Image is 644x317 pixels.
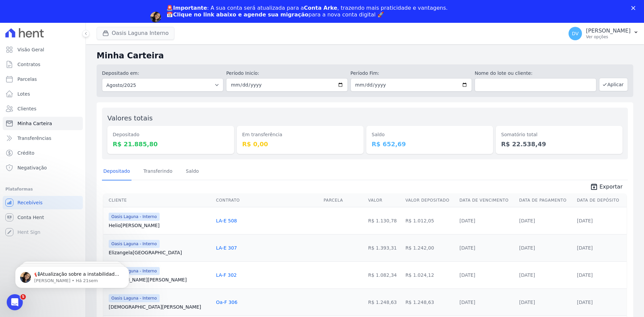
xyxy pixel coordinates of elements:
[460,300,475,305] a: [DATE]
[242,131,358,138] dt: Em transferência
[372,140,488,149] dd: R$ 652,69
[577,218,593,223] a: [DATE]
[3,43,83,56] a: Visão Geral
[3,211,83,224] a: Conta Hent
[304,5,337,11] b: Conta Arke
[17,150,35,156] span: Crédito
[216,245,237,251] a: LA-E 307
[3,102,83,115] a: Clientes
[321,194,366,207] th: Parcela
[216,218,237,223] a: LA-E 508
[372,131,488,138] dt: Saldo
[3,161,83,174] a: Negativação
[366,234,403,261] td: R$ 1.393,31
[574,194,627,207] th: Data de Depósito
[150,12,161,22] img: Profile image for Adriane
[366,207,403,234] td: R$ 1.130,78
[242,140,358,149] dd: R$ 0,00
[97,27,174,40] button: Oasis Laguna Interno
[403,207,457,234] td: R$ 1.012,05
[17,164,47,171] span: Negativação
[517,194,574,207] th: Data de Pagamento
[519,218,535,223] a: [DATE]
[3,58,83,71] a: Contratos
[173,11,309,18] b: Clique no link abaixo e agende sua migração
[501,140,617,149] dd: R$ 22.538,49
[577,272,593,278] a: [DATE]
[366,261,403,288] td: R$ 1.082,34
[216,272,237,278] a: LA-F 302
[572,31,579,36] span: DV
[403,234,457,261] td: R$ 1.242,00
[226,70,347,77] label: Período Inicío:
[366,288,403,316] td: R$ 1.248,63
[17,105,36,112] span: Clientes
[586,34,631,40] p: Ver opções
[403,261,457,288] td: R$ 1.024,12
[3,196,83,209] a: Recebíveis
[109,222,211,229] a: Helio[PERSON_NAME]
[590,183,598,191] i: unarchive
[577,245,593,251] a: [DATE]
[519,245,535,251] a: [DATE]
[519,300,535,305] a: [DATE]
[109,276,211,283] a: [PERSON_NAME][PERSON_NAME]
[17,135,51,142] span: Transferências
[113,140,229,149] dd: R$ 21.885,80
[102,163,131,180] a: Depositado
[102,70,139,76] label: Depositado em:
[475,70,596,77] label: Nome do lote ou cliente:
[403,288,457,316] td: R$ 1.248,63
[103,194,213,207] th: Cliente
[577,300,593,305] a: [DATE]
[457,194,517,207] th: Data de Vencimento
[166,5,207,11] b: 🚨Importante
[17,91,30,97] span: Lotes
[213,194,321,207] th: Contrato
[20,294,26,300] span: 5
[3,146,83,160] a: Crédito
[113,131,229,138] dt: Depositado
[460,218,475,223] a: [DATE]
[5,185,80,193] div: Plataformas
[142,163,174,180] a: Transferindo
[631,6,638,10] div: Fechar
[7,294,23,310] iframe: Intercom live chat
[366,194,403,207] th: Valor
[166,22,222,30] a: Agendar migração
[460,245,475,251] a: [DATE]
[184,163,200,180] a: Saldo
[17,46,44,53] span: Visão Geral
[460,272,475,278] a: [DATE]
[17,199,43,206] span: Recebíveis
[3,131,83,145] a: Transferências
[109,249,211,256] a: Elizangela[GEOGRAPHIC_DATA]
[107,114,153,122] label: Valores totais
[109,304,211,310] a: [DEMOGRAPHIC_DATA][PERSON_NAME]
[585,183,628,192] a: unarchive Exportar
[3,72,83,86] a: Parcelas
[17,61,40,68] span: Contratos
[166,5,448,18] div: : A sua conta será atualizada para a , trazendo mais praticidade e vantagens. 📅 para a nova conta...
[5,252,139,299] iframe: Intercom notifications mensagem
[599,78,628,91] button: Aplicar
[586,28,631,34] p: [PERSON_NAME]
[17,76,37,83] span: Parcelas
[97,50,633,62] h2: Minha Carteira
[109,213,160,221] span: Oasis Laguna - Interno
[501,131,617,138] dt: Somatório total
[563,24,644,43] button: DV [PERSON_NAME] Ver opções
[599,183,623,191] span: Exportar
[109,240,160,248] span: Oasis Laguna - Interno
[3,87,83,101] a: Lotes
[403,194,457,207] th: Valor Depositado
[17,214,44,221] span: Conta Hent
[17,120,52,127] span: Minha Carteira
[216,300,237,305] a: Oa-F 306
[351,70,472,77] label: Período Fim:
[3,117,83,130] a: Minha Carteira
